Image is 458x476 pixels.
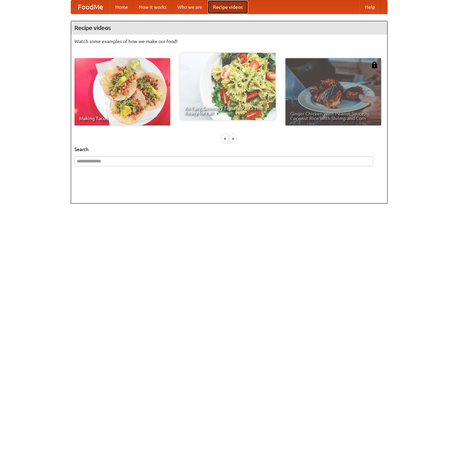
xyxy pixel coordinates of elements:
span: An Easy, Summery Tomato Pasta That's Ready for Fall [185,106,271,115]
a: How it works [133,0,172,14]
a: Making Tacos [74,58,170,125]
a: Help [360,0,380,14]
h4: Recipe videos [71,21,387,35]
img: 483408.png [371,62,378,68]
a: Who we are [172,0,208,14]
a: An Easy, Summery Tomato Pasta That's Ready for Fall [180,53,276,120]
a: Recipe videos [208,0,248,14]
h5: Search [74,146,384,153]
div: « [222,134,228,143]
a: FoodMe [71,0,110,14]
a: Home [110,0,133,14]
p: Watch some examples of how we make our food! [74,38,384,45]
span: Making Tacos [79,116,165,121]
div: » [230,134,236,143]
